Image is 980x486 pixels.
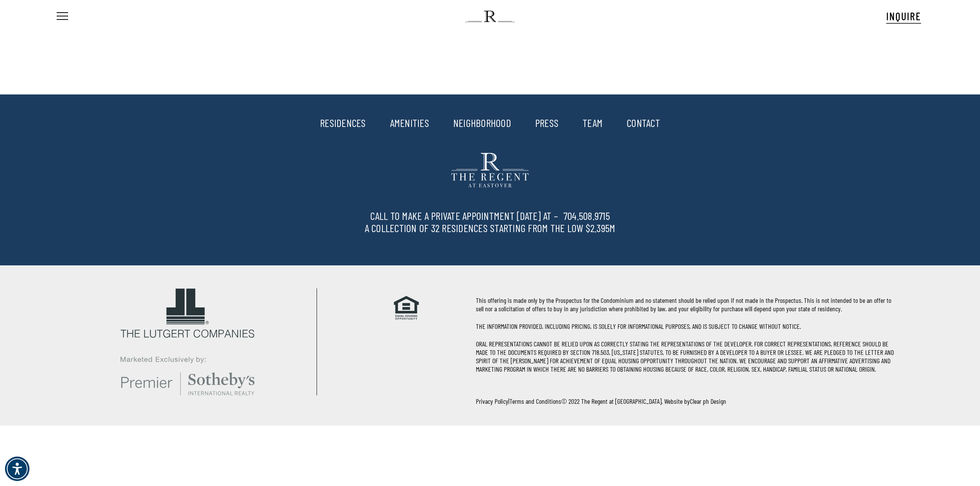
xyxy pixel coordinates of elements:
[510,397,561,405] a: Terms and Conditions
[476,397,508,405] a: Privacy Policy
[690,397,726,405] a: Clear ph Design
[476,322,894,330] p: THE INFORMATION PROVIDED, INCLUDING PRICING, IS SOLELY FOR INFORMATIONAL PURPOSES, AND IS SUBJECT...
[55,13,68,21] a: Navigation Menu
[465,11,514,22] img: The Regent
[476,296,894,313] p: This offering is made only by the Prospectus for the Condominium and no statement should be relie...
[320,116,366,129] a: RESIDENCES
[476,340,894,373] p: ORAL REPRESENTATIONS CANNOT BE RELIED UPON AS CORRECTLY STATING THE REPRESENTATIONS OF THE DEVELO...
[453,116,511,129] a: NEIGHBORHOOD
[10,210,970,223] span: Call to Make a Private Appointment [DATE] at –
[535,116,559,129] a: PRESS
[476,396,894,406] p: | © 2022 The Regent at [GEOGRAPHIC_DATA]. Website by
[390,116,429,129] a: AMENITIES
[563,209,610,222] a: 704.508.9715
[886,10,921,23] span: INQUIRE
[583,116,603,129] a: TEAM
[5,457,29,481] div: Accessibility Menu
[886,9,921,24] a: INQUIRE
[627,116,660,129] a: CONTACT
[10,223,970,233] span: A Collection of 32 Residences Starting From the Low $2.395M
